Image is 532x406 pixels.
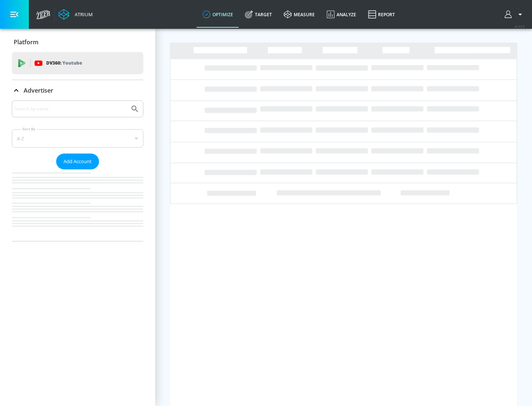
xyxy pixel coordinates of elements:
label: Sort By [21,127,37,131]
a: Analyze [321,1,362,28]
p: Advertiser [24,86,53,94]
span: Add Account [64,157,92,166]
nav: list of Advertiser [12,169,143,241]
button: Add Account [56,154,99,169]
div: Atrium [72,11,93,18]
p: Youtube [62,59,82,67]
div: A-Z [12,129,143,148]
p: DV360: [46,59,82,67]
input: Search by name [15,104,127,114]
a: Atrium [58,9,93,20]
div: DV360: Youtube [12,52,143,74]
a: Report [362,1,401,28]
div: Advertiser [12,80,143,101]
div: Advertiser [12,100,143,241]
a: optimize [197,1,239,28]
div: Platform [12,32,143,52]
p: Platform [14,38,38,46]
span: v 4.33.5 [514,24,525,28]
a: Target [239,1,278,28]
a: measure [278,1,321,28]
